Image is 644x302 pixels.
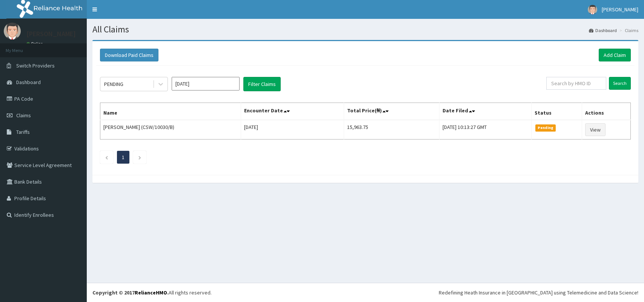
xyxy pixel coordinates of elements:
input: Search by HMO ID [546,77,606,90]
th: Status [531,103,582,120]
a: Online [26,41,45,46]
td: [DATE] [241,120,344,140]
h1: All Claims [92,25,638,34]
span: Switch Providers [16,62,55,69]
button: Filter Claims [243,77,281,91]
th: Name [100,103,241,120]
p: [PERSON_NAME] [26,31,76,37]
th: Actions [582,103,630,120]
th: Total Price(₦) [344,103,440,120]
img: User Image [588,5,597,14]
input: Search [609,77,631,90]
span: Tariffs [16,129,30,135]
a: View [585,123,606,136]
th: Date Filed [439,103,531,120]
a: Next page [138,154,141,161]
div: PENDING [104,80,123,88]
a: Page 1 is your current page [122,154,124,161]
input: Select Month and Year [172,77,240,90]
span: Pending [535,124,556,131]
td: [PERSON_NAME] (CSW/10030/B) [100,120,241,140]
td: 15,963.75 [344,120,440,140]
footer: All rights reserved. [87,283,644,302]
span: Dashboard [16,79,41,86]
span: [PERSON_NAME] [602,6,638,13]
button: Download Paid Claims [100,49,158,61]
td: [DATE] 10:13:27 GMT [439,120,531,140]
a: Previous page [105,154,108,161]
li: Claims [618,27,638,34]
a: Add Claim [599,49,631,61]
th: Encounter Date [241,103,344,120]
a: Dashboard [589,27,617,34]
strong: Copyright © 2017 . [92,289,169,296]
a: RelianceHMO [135,289,167,296]
img: User Image [4,23,21,40]
span: Claims [16,112,31,119]
div: Redefining Heath Insurance in [GEOGRAPHIC_DATA] using Telemedicine and Data Science! [439,289,638,296]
